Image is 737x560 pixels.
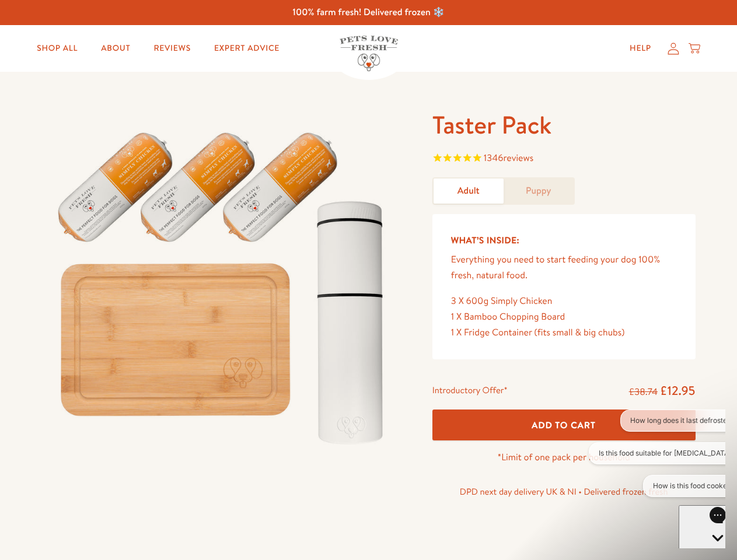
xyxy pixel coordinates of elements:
[144,37,200,60] a: Reviews
[583,409,725,508] iframe: Gorgias live chat conversation starters
[504,178,574,204] a: Puppy
[629,386,658,398] s: £38.74
[620,37,661,60] a: Help
[42,109,404,457] img: Taster Pack - Adult
[205,37,289,60] a: Expert Advice
[451,310,565,323] span: 1 X Bamboo Chopping Board
[451,293,677,309] div: 3 X 600g Simply Chicken
[60,65,162,87] button: How is this food cooked?
[660,382,696,399] span: £12.95
[432,450,696,466] p: *Limit of one pack per household
[432,109,696,141] h1: Taster Pack
[92,37,139,60] a: About
[432,409,696,440] button: Add To Cart
[432,484,696,499] p: DPD next day delivery UK & NI • Delivered frozen fresh
[532,419,596,431] span: Add To Cart
[6,33,162,55] button: Is this food suitable for [MEDICAL_DATA]?
[27,37,87,60] a: Shop All
[432,383,508,400] div: Introductory Offer*
[451,325,677,341] div: 1 X Fridge Container (fits small & big chubs)
[679,505,725,548] iframe: Gorgias live chat messenger
[432,150,696,168] span: Rated 4.8 out of 5 stars 1346 reviews
[503,152,533,164] span: reviews
[451,252,677,283] p: Everything you need to start feeding your dog 100% fresh, natural food.
[484,152,533,164] span: 1346 reviews
[451,233,677,248] h5: What’s Inside:
[340,36,398,71] img: Pets Love Fresh
[434,178,504,204] a: Adult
